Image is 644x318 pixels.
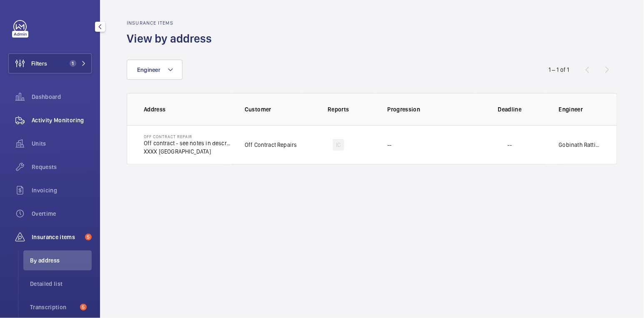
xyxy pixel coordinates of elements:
[559,105,600,114] p: Engineer
[245,141,297,149] p: Off Contract Repairs
[70,60,76,67] span: 1
[8,53,92,73] button: Filters1
[559,141,600,149] p: Gobinath Rattinam
[32,139,92,148] span: Units
[508,141,512,149] p: --
[32,233,82,241] span: Insurance items
[137,66,160,73] span: Engineer
[480,105,540,114] p: Deadline
[127,20,217,26] h2: Insurance items
[549,66,569,74] div: 1 – 1 of 1
[388,141,392,149] p: --
[80,304,87,310] span: 5
[32,116,92,124] span: Activity Monitoring
[144,134,231,139] p: Off Contract Repair
[127,31,217,46] h1: View by address
[388,105,474,114] p: Progression
[30,256,92,265] span: By address
[32,163,92,171] span: Requests
[32,209,92,218] span: Overtime
[333,139,344,151] div: IC
[144,105,231,114] p: Address
[30,280,92,288] span: Detailed list
[144,147,231,156] p: XXXX [GEOGRAPHIC_DATA]
[85,234,92,240] span: 5
[31,59,47,68] span: Filters
[32,186,92,194] span: Invoicing
[245,105,303,114] p: Customer
[308,105,368,114] p: Reports
[30,303,77,311] span: Transcription
[127,60,183,80] button: Engineer
[144,139,231,147] p: Off contract - see notes in description
[32,93,92,101] span: Dashboard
